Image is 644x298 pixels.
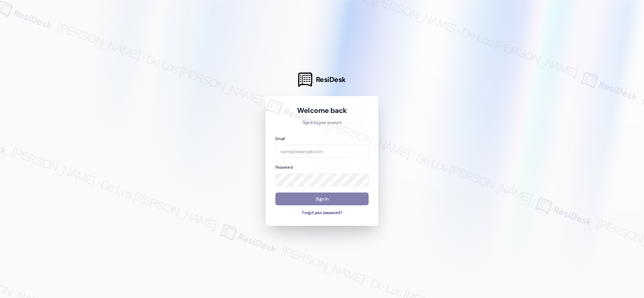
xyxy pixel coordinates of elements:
[275,165,292,170] label: Password
[275,136,285,141] label: Email
[316,75,346,84] span: ResiDesk
[275,106,369,115] h1: Welcome back
[275,210,369,216] button: Forgot your password?
[298,73,312,87] img: ResiDesk Logo
[275,193,369,206] button: Sign In
[275,145,369,158] input: name@example.com
[275,120,369,126] p: Sign in to your account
